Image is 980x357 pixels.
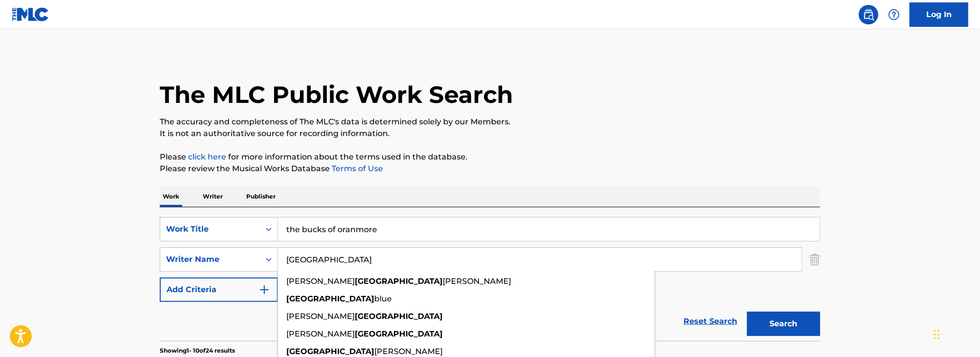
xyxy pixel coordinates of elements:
[884,5,904,24] div: Help
[679,311,742,332] a: Reset Search
[810,247,820,272] img: Delete Criterion
[286,277,355,286] span: [PERSON_NAME]
[160,163,820,175] p: Please review the Musical Works Database
[160,346,235,355] p: Showing 1 - 10 of 24 results
[12,7,49,21] img: MLC Logo
[258,284,270,296] img: 9d2ae6d4665cec9f34b9.svg
[166,254,254,265] div: Writer Name
[355,329,443,338] strong: [GEOGRAPHIC_DATA]
[374,294,392,303] span: blue
[160,116,820,128] p: The accuracy and completeness of The MLC's data is determined solely by our Members.
[286,294,374,303] strong: [GEOGRAPHIC_DATA]
[160,80,513,109] h1: The MLC Public Work Search
[355,277,443,286] strong: [GEOGRAPHIC_DATA]
[243,186,278,207] p: Publisher
[330,164,383,173] a: Terms of Use
[934,320,940,349] div: Drag
[160,151,820,163] p: Please for more information about the terms used in the database.
[160,278,278,302] button: Add Criteria
[374,347,443,356] span: [PERSON_NAME]
[286,312,355,321] span: [PERSON_NAME]
[747,312,820,336] button: Search
[188,152,226,161] a: click here
[286,347,374,356] strong: [GEOGRAPHIC_DATA]
[931,310,980,357] iframe: Chat Widget
[859,5,878,24] a: Public Search
[200,186,226,207] p: Writer
[286,329,355,338] span: [PERSON_NAME]
[443,277,511,286] span: [PERSON_NAME]
[160,186,182,207] p: Work
[160,128,820,139] p: It is not an authoritative source for recording information.
[863,9,874,20] img: search
[166,223,254,235] div: Work Title
[160,217,820,341] form: Search Form
[888,9,900,20] img: help
[910,2,968,27] a: Log In
[355,312,443,321] strong: [GEOGRAPHIC_DATA]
